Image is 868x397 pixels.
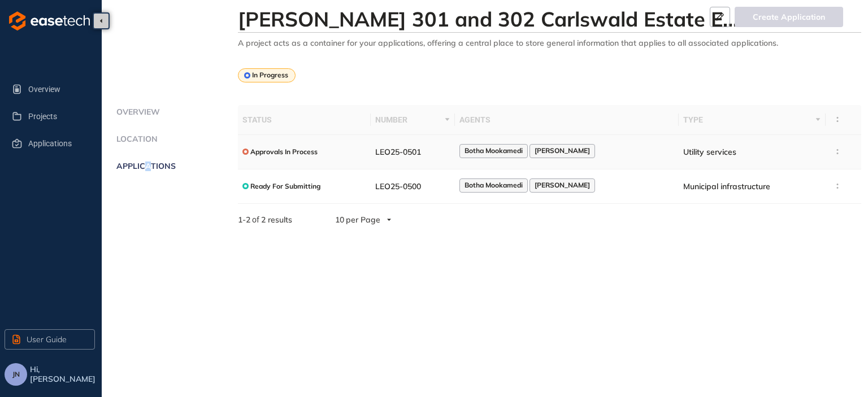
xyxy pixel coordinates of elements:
[375,147,421,157] span: LEO25-0501
[238,6,723,32] span: [PERSON_NAME] 301 and 302 Carlswald Estate E
[683,181,770,191] span: Municipal infrastructure
[683,114,813,126] span: type
[28,132,86,155] span: Applications
[465,147,523,155] span: Botha Mookamedi
[371,105,454,135] th: number
[28,78,86,101] span: Overview
[12,370,20,378] span: JN
[238,7,633,31] div: Erven 301 and 302 Carlswald Estate Extension 48
[465,181,523,189] span: Botha Mookamedi
[5,329,95,350] button: User Guide
[723,6,738,32] span: ...
[30,365,97,384] span: Hi, [PERSON_NAME]
[238,38,861,48] div: A project acts as a container for your applications, offering a central place to store general in...
[375,181,421,191] span: LEO25-0500
[238,215,250,225] strong: 1 - 2
[252,71,288,79] span: In Progress
[250,148,318,156] span: Approvals In Process
[113,107,160,117] span: Overview
[535,181,590,189] span: [PERSON_NAME]
[455,105,679,135] th: agents
[250,182,320,190] span: Ready For Submitting
[5,363,27,386] button: JN
[375,114,441,126] span: number
[113,162,176,171] span: Applications
[535,147,590,155] span: [PERSON_NAME]
[261,215,292,225] span: 2 results
[28,105,86,128] span: Projects
[220,213,310,226] div: of
[27,333,67,346] span: User Guide
[679,105,826,135] th: type
[683,147,736,157] span: Utility services
[9,11,90,30] img: logo
[113,134,158,144] span: Location
[238,105,371,135] th: status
